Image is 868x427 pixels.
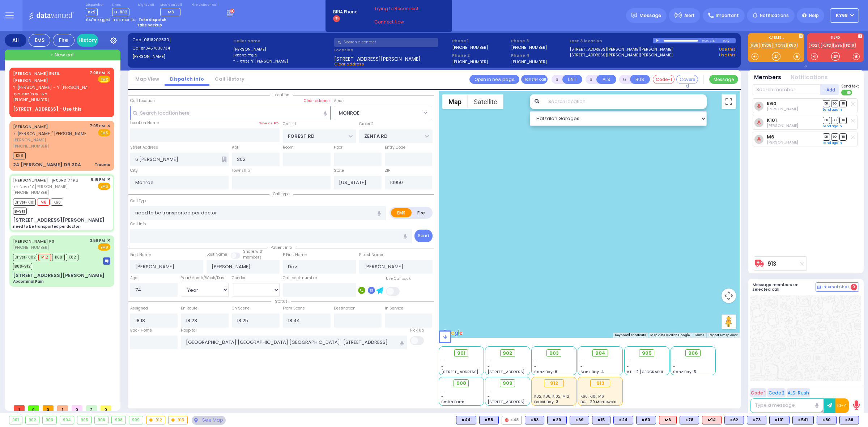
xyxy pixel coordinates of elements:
[414,230,433,242] button: Send
[192,416,226,425] div: See map
[592,416,610,424] div: K15
[130,120,159,126] label: Location Name
[767,123,798,128] span: Shlomo Appel
[385,145,405,150] label: Entry Code
[267,245,295,250] span: Patient info
[839,133,847,140] span: TR
[132,45,231,51] label: Caller:
[580,399,621,405] span: BG - 29 Merriewold S.
[673,369,696,375] span: Sanz Bay-5
[103,257,110,265] img: message-box.svg
[90,238,105,243] span: 3:59 PM
[767,388,786,397] button: Code 2
[723,38,736,43] div: Bay
[544,94,707,109] input: Search location
[139,17,166,22] strong: Take dispatch
[13,177,48,183] a: [PERSON_NAME]
[534,364,536,369] span: -
[702,37,708,45] div: 0:00
[521,75,548,84] button: Transfer call
[130,275,137,281] label: Age
[831,100,838,107] span: SO
[841,89,853,96] label: Turn off text
[441,369,510,375] span: [STREET_ADDRESS][PERSON_NAME]
[580,394,604,399] span: K60, K101, M6
[754,73,781,82] button: Members
[596,75,616,84] button: ALS
[107,238,110,244] span: ✕
[525,416,544,424] div: BLS
[774,43,787,48] a: TONE
[13,279,44,284] div: Abdominal Pain
[334,106,422,119] span: MONROE
[833,43,844,48] a: 595
[760,12,789,19] span: Notifications
[132,54,231,60] label: [PERSON_NAME]
[544,379,564,387] div: 912
[841,84,859,89] span: Send text
[29,11,77,20] img: Logo
[86,17,137,22] span: You're logged in as monitor.
[441,399,464,405] span: Smith Farm
[503,380,512,387] span: 909
[232,306,250,311] label: On Scene
[145,45,170,51] span: 8457838734
[181,275,229,281] div: Year/Month/Week/Day
[283,145,294,150] label: Room
[86,3,104,7] label: Dispatcher
[269,191,293,197] span: Call type
[613,416,633,424] div: K24
[631,13,637,18] img: message.svg
[52,254,65,261] span: K88
[13,198,36,206] span: Driver-K101
[339,110,359,117] span: MONROE
[130,106,331,120] input: Search location here
[112,3,129,7] label: Lines
[98,243,110,251] span: EMS
[441,394,443,399] span: -
[456,380,466,387] span: 908
[809,43,820,48] a: FD21
[722,289,736,303] button: Map camera controls
[719,52,736,58] a: Use this
[441,328,464,338] a: Open this area in Google Maps (opens a new window)
[823,107,842,112] a: Send again
[452,52,509,59] span: Phone 2
[750,43,760,48] a: K88
[488,369,556,375] span: [STREET_ADDRESS][PERSON_NAME]
[410,328,424,333] label: Pick up
[642,350,652,357] span: 905
[91,177,105,182] span: 6:18 PM
[511,52,567,59] span: Phone 4
[334,98,345,104] label: Areas
[479,416,499,424] div: K58
[441,388,443,394] span: -
[787,388,810,397] button: ALS-Rush
[209,76,250,82] a: Call History
[653,75,675,84] button: Code-1
[385,168,390,174] label: ZIP
[441,364,443,369] span: -
[823,124,842,128] a: Send again
[722,94,736,109] button: Toggle fullscreen view
[816,282,859,292] button: Internal Chat 0
[95,162,110,167] div: Trauma
[13,161,81,168] div: 24 [PERSON_NAME] DR 204
[334,168,344,174] label: State
[469,75,519,84] a: Open in new page
[747,416,766,424] div: BLS
[807,36,864,41] label: KJFD
[13,91,87,97] span: אשר ענזיל שפיטצער
[53,34,75,47] div: Fire
[112,416,125,424] div: 908
[441,358,443,364] span: -
[570,52,673,58] a: [STREET_ADDRESS][PERSON_NAME][PERSON_NAME]
[13,131,101,137] span: ר' [PERSON_NAME]' [PERSON_NAME] וויינבע
[43,405,54,411] span: 0
[659,416,677,424] div: M6
[13,143,49,149] span: [PHONE_NUMBER]
[165,76,209,82] a: Dispatch info
[836,12,848,19] span: ky68
[334,306,356,311] label: Destination
[232,145,238,150] label: Apt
